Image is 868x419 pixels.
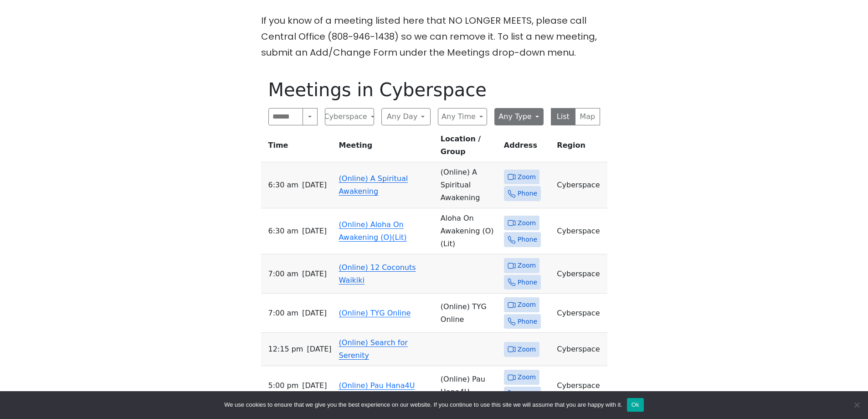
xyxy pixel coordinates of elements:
[518,277,537,288] span: Phone
[325,108,374,125] button: Cyberspace
[302,225,327,238] span: [DATE]
[518,171,536,183] span: Zoom
[261,133,335,162] th: Time
[518,316,537,327] span: Phone
[261,13,607,61] p: If you know of a meeting listed here that NO LONGER MEETS, please call Central Office (808-946-14...
[303,108,317,125] button: Search
[339,338,408,360] a: (Online) Search for Serenity
[518,188,537,199] span: Phone
[437,133,500,162] th: Location / Group
[339,263,416,285] a: (Online) 12 Coconuts Waikiki
[518,234,537,245] span: Phone
[302,379,327,392] span: [DATE]
[627,398,644,412] button: Ok
[339,174,408,196] a: (Online) A Spiritual Awakening
[518,344,536,355] span: Zoom
[339,220,407,242] a: (Online) Aloha On Awakening (O)(Lit)
[551,108,576,125] button: List
[437,366,500,405] td: (Online) Pau Hana4U
[494,108,544,125] button: Any Type
[500,133,554,162] th: Address
[553,208,607,254] td: Cyberspace
[268,108,303,125] input: Search
[339,381,415,390] a: (Online) Pau Hana4U
[437,294,500,333] td: (Online) TYG Online
[268,225,298,238] span: 6:30 am
[553,366,607,405] td: Cyberspace
[553,294,607,333] td: Cyberspace
[575,108,600,125] button: Map
[553,162,607,208] td: Cyberspace
[553,333,607,366] td: Cyberspace
[381,108,431,125] button: Any Day
[339,309,411,317] a: (Online) TYG Online
[268,79,600,101] h1: Meetings in Cyberspace
[335,133,437,162] th: Meeting
[518,299,536,310] span: Zoom
[307,343,331,356] span: [DATE]
[437,162,500,208] td: (Online) A Spiritual Awakening
[302,179,327,191] span: [DATE]
[302,268,327,280] span: [DATE]
[518,388,537,400] span: Phone
[518,217,536,229] span: Zoom
[268,343,303,356] span: 12:15 pm
[302,307,327,320] span: [DATE]
[852,400,861,409] span: No
[518,260,536,271] span: Zoom
[268,179,298,191] span: 6:30 am
[268,379,299,392] span: 5:00 pm
[268,268,298,280] span: 7:00 am
[553,254,607,294] td: Cyberspace
[438,108,487,125] button: Any Time
[518,372,536,383] span: Zoom
[224,400,622,409] span: We use cookies to ensure that we give you the best experience on our website. If you continue to ...
[437,208,500,254] td: Aloha On Awakening (O) (Lit)
[553,133,607,162] th: Region
[268,307,298,320] span: 7:00 am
